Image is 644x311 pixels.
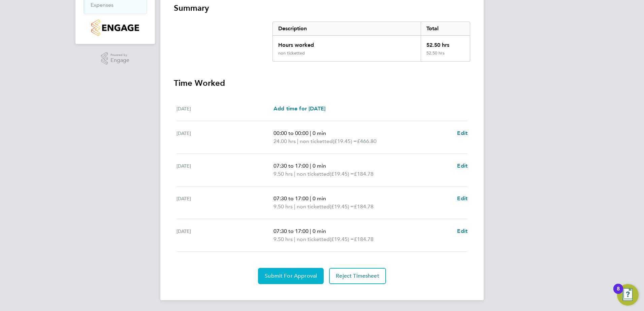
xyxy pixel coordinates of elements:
[457,162,468,170] a: Edit
[457,227,468,235] a: Edit
[297,203,330,211] span: non ticketted
[273,203,293,210] span: 9.50 hrs
[330,203,354,210] span: (£19.45) =
[297,138,298,144] span: |
[457,228,468,234] span: Edit
[300,137,333,145] span: non ticketted
[176,227,273,243] div: [DATE]
[421,50,470,61] div: 52.50 hrs
[457,195,468,203] a: Edit
[176,129,273,145] div: [DATE]
[617,284,639,306] button: Open Resource Center, 8 new notifications
[278,50,305,56] div: non ticketted
[273,163,309,169] span: 07:30 to 17:00
[176,162,273,178] div: [DATE]
[457,163,468,169] span: Edit
[273,228,309,234] span: 07:30 to 17:00
[273,22,421,35] div: Description
[421,22,470,35] div: Total
[273,171,293,177] span: 9.50 hrs
[110,52,129,58] span: Powered by
[294,203,295,210] span: |
[101,52,130,65] a: Powered byEngage
[273,130,309,136] span: 00:00 to 00:00
[273,105,325,112] span: Add time for [DATE]
[336,273,379,279] span: Reject Timesheet
[273,36,421,50] div: Hours worked
[273,138,296,144] span: 24.00 hrs
[84,20,147,36] a: Go to home page
[310,228,311,234] span: |
[297,170,330,178] span: non ticketted
[354,171,374,177] span: £184.78
[272,22,470,62] div: Summary
[273,105,325,113] a: Add time for [DATE]
[313,163,326,169] span: 0 min
[457,129,468,137] a: Edit
[330,236,354,242] span: (£19.45) =
[294,236,295,242] span: |
[110,58,129,63] span: Engage
[176,105,273,113] div: [DATE]
[313,195,326,202] span: 0 min
[176,195,273,211] div: [DATE]
[273,195,309,202] span: 07:30 to 17:00
[310,130,311,136] span: |
[265,273,317,279] span: Submit For Approval
[354,203,374,210] span: £184.78
[273,236,293,242] span: 9.50 hrs
[310,163,311,169] span: |
[354,236,374,242] span: £184.78
[310,195,311,202] span: |
[313,228,326,234] span: 0 min
[294,171,295,177] span: |
[174,3,470,13] h3: Summary
[617,289,620,298] div: 8
[333,138,357,144] span: (£19.45) =
[91,2,114,8] a: Expenses
[174,78,470,89] h3: Time Worked
[329,268,386,284] button: Reject Timesheet
[421,36,470,50] div: 52.50 hrs
[91,20,139,36] img: countryside-properties-logo-retina.png
[174,3,470,284] section: Timesheet
[313,130,326,136] span: 0 min
[457,195,468,202] span: Edit
[457,130,468,136] span: Edit
[330,171,354,177] span: (£19.45) =
[357,138,377,144] span: £466.80
[297,235,330,243] span: non ticketted
[258,268,324,284] button: Submit For Approval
